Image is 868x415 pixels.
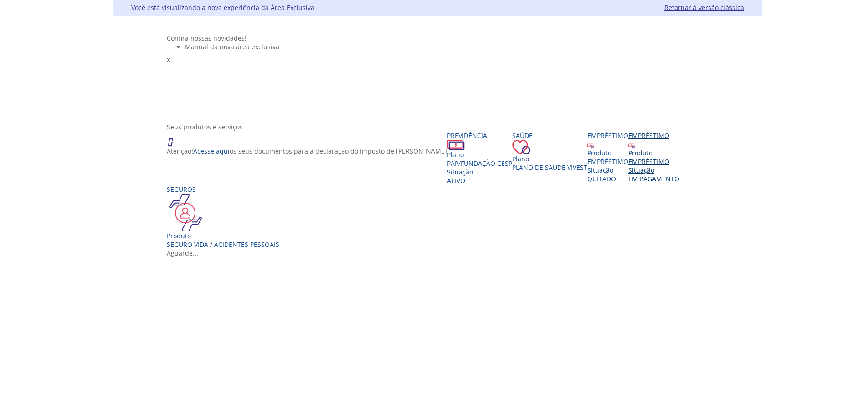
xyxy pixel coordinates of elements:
[587,174,616,183] span: QUITADO
[512,154,587,163] div: Plano
[628,142,635,149] img: ico_emprestimo.svg
[628,149,679,157] div: Produto
[447,150,512,159] div: Plano
[587,131,628,140] div: Empréstimo
[628,157,679,166] div: EMPRÉSTIMO
[167,231,279,240] div: Produto
[447,131,512,185] a: Previdência PlanoPAP/Fundação CESP SituaçãoAtivo
[193,147,230,155] a: Acesse aqui
[185,42,279,51] span: Manual da nova área exclusiva
[587,166,628,174] div: Situação
[167,240,279,249] div: Seguro Vida / Acidentes Pessoais
[167,194,205,231] img: ico_seguros.png
[167,249,708,257] div: Aguarde...
[628,174,679,183] span: EM PAGAMENTO
[628,166,679,174] div: Situação
[587,149,628,157] div: Produto
[447,140,465,150] img: ico_dinheiro.png
[167,131,182,147] img: ico_atencao.png
[587,142,594,149] img: ico_emprestimo.svg
[167,147,447,155] p: Atenção! os seus documentos para a declaração do Imposto de [PERSON_NAME]
[447,176,465,185] span: Ativo
[447,131,512,140] div: Previdência
[664,3,744,12] a: Retornar à versão clássica
[131,3,314,12] div: Você está visualizando a nova experiência da Área Exclusiva
[167,34,708,113] section: <span lang="pt-BR" dir="ltr">Visualizador do Conteúdo da Web</span> 1
[512,140,530,154] img: ico_coracao.png
[167,56,170,64] span: X
[628,131,679,140] div: Empréstimo
[167,34,708,42] div: Confira nossas novidades!
[167,123,708,257] section: <span lang="en" dir="ltr">ProdutosCard</span>
[167,185,279,249] a: Seguros Produto Seguro Vida / Acidentes Pessoais
[587,157,628,166] div: EMPRÉSTIMO
[628,131,679,183] a: Empréstimo Produto EMPRÉSTIMO Situação EM PAGAMENTO
[512,163,587,172] span: Plano de Saúde VIVEST
[167,123,708,131] div: Seus produtos e serviços
[447,159,512,168] span: PAP/Fundação CESP
[512,131,587,140] div: Saúde
[587,131,628,183] a: Empréstimo Produto EMPRÉSTIMO Situação QUITADO
[447,168,512,176] div: Situação
[167,185,279,194] div: Seguros
[512,131,587,172] a: Saúde PlanoPlano de Saúde VIVEST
